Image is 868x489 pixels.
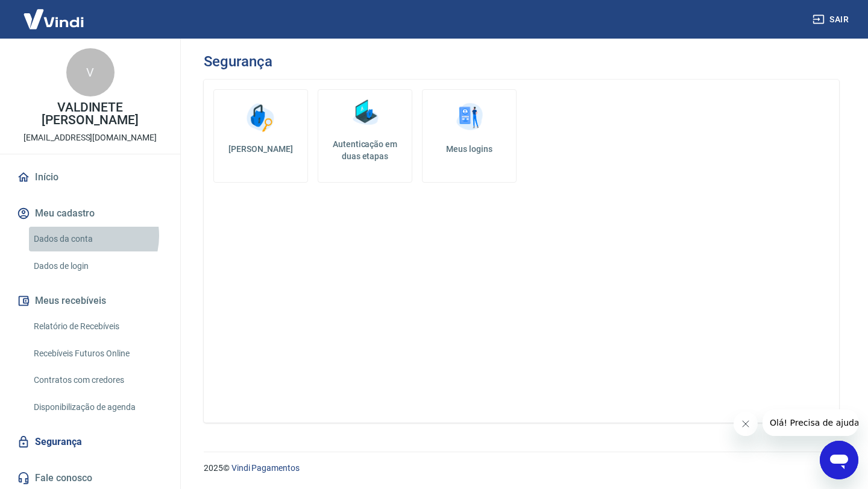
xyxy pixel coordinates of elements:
a: Disponibilização de agenda [29,395,166,420]
a: Vindi Pagamentos [231,463,300,473]
h5: Autenticação em duas etapas [323,138,407,162]
h3: Segurança [204,53,272,70]
span: Olá! Precisa de ajuda? [7,8,101,18]
a: Dados da conta [29,227,166,251]
img: Alterar senha [243,99,279,136]
a: [PERSON_NAME] [213,89,308,183]
a: Contratos com credores [29,368,166,393]
a: Autenticação em duas etapas [318,89,412,183]
a: Relatório de Recebíveis [29,314,166,339]
a: Segurança [14,429,166,455]
h5: Meus logins [432,143,506,155]
div: V [66,48,115,96]
img: Vindi [14,1,93,37]
button: Meu cadastro [14,200,166,227]
a: Início [14,164,166,191]
img: Meus logins [451,99,488,136]
a: Meus logins [422,89,517,183]
p: 2025 © [204,462,839,475]
button: Sair [810,8,854,31]
img: Autenticação em duas etapas [347,95,383,131]
iframe: Fechar mensagem [734,412,758,436]
a: Recebíveis Futuros Online [29,341,166,366]
p: [EMAIL_ADDRESS][DOMAIN_NAME] [24,131,157,144]
iframe: Botão para abrir a janela de mensagens [820,441,858,479]
iframe: Mensagem da empresa [763,409,858,436]
h5: [PERSON_NAME] [224,143,298,155]
button: Meus recebíveis [14,288,166,314]
a: Dados de login [29,254,166,279]
p: VALDINETE [PERSON_NAME] [10,101,171,127]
